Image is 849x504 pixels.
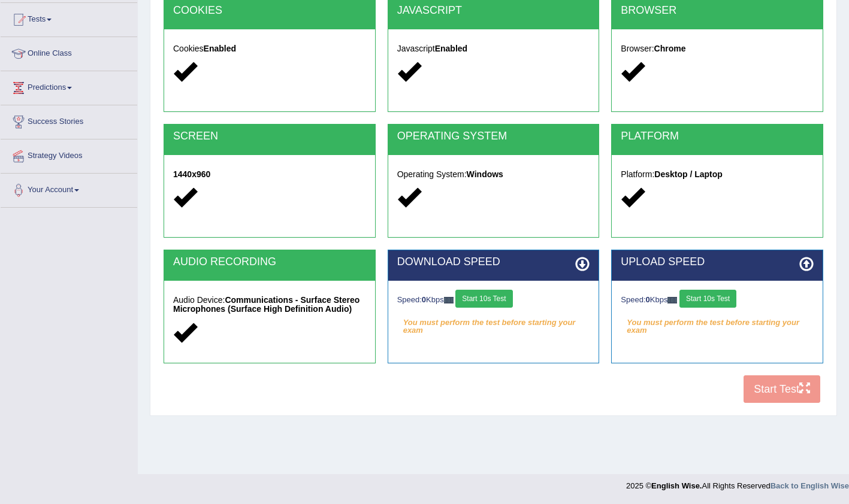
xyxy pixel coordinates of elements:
h5: Javascript [397,44,590,53]
h5: Browser: [621,44,814,53]
div: Speed: Kbps [397,290,590,311]
img: ajax-loader-fb-connection.gif [444,297,454,303]
h2: JAVASCRIPT [397,5,590,17]
h2: UPLOAD SPEED [621,256,814,268]
h2: BROWSER [621,5,814,17]
strong: Enabled [435,44,467,53]
img: ajax-loader-fb-connection.gif [667,297,677,303]
a: Online Class [1,37,137,67]
strong: 0 [422,295,426,304]
strong: Desktop / Laptop [654,169,723,179]
strong: 1440x960 [173,169,210,179]
em: You must perform the test before starting your exam [397,314,590,332]
button: Start 10s Test [455,290,512,308]
h2: DOWNLOAD SPEED [397,256,590,268]
h2: OPERATING SYSTEM [397,130,590,142]
h2: COOKIES [173,5,366,17]
h2: PLATFORM [621,130,814,142]
a: Your Account [1,174,137,204]
strong: 0 [646,295,650,304]
a: Tests [1,3,137,33]
h2: SCREEN [173,130,366,142]
h5: Platform: [621,170,814,179]
h2: AUDIO RECORDING [173,256,366,268]
strong: Enabled [204,44,236,53]
strong: Windows [467,169,503,179]
button: Start 10s Test [679,290,736,308]
h5: Operating System: [397,170,590,179]
h5: Cookies [173,44,366,53]
strong: Communications - Surface Stereo Microphones (Surface High Definition Audio) [173,295,359,314]
strong: English Wise. [651,481,702,490]
em: You must perform the test before starting your exam [621,314,814,332]
div: 2025 © All Rights Reserved [626,474,849,491]
a: Predictions [1,71,137,101]
div: Speed: Kbps [621,290,814,311]
a: Back to English Wise [771,481,849,490]
a: Strategy Videos [1,139,137,169]
a: Success Stories [1,105,137,135]
strong: Chrome [654,44,686,53]
h5: Audio Device: [173,296,366,314]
